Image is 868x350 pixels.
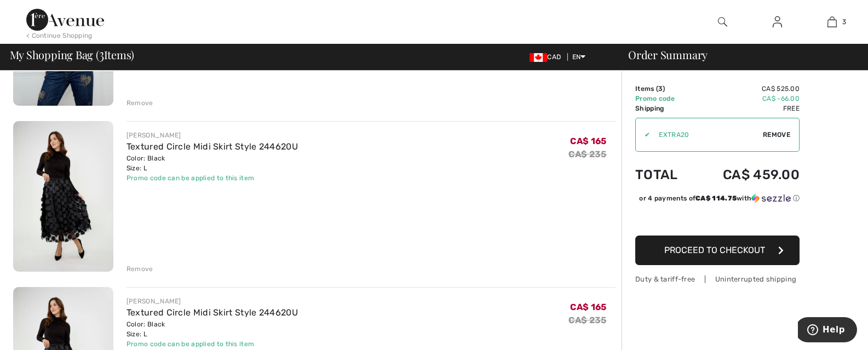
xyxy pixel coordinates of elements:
a: Textured Circle Midi Skirt Style 244620U [127,141,298,152]
span: 3 [658,85,663,93]
div: or 4 payments of with [639,193,800,203]
s: CA$ 235 [568,149,606,159]
div: Duty & tariff-free | Uninterrupted shipping [635,274,800,284]
img: My Info [773,15,782,28]
td: Total [635,156,694,193]
span: 3 [842,17,846,27]
img: My Bag [827,15,837,28]
div: or 4 payments ofCA$ 114.75withSezzle Click to learn more about Sezzle [635,193,800,207]
div: [PERSON_NAME] [127,296,298,306]
td: CA$ 459.00 [694,156,800,193]
div: < Continue Shopping [26,31,93,41]
div: Promo code can be applied to this item [127,173,298,183]
div: Promo code can be applied to this item [127,339,298,349]
img: Textured Circle Midi Skirt Style 244620U [13,121,113,272]
td: Shipping [635,104,694,113]
div: Remove [127,264,153,274]
div: Color: Black Size: L [127,153,298,173]
div: Color: Black Size: L [127,319,298,339]
td: Free [694,104,800,113]
img: search the website [718,15,727,28]
span: CA$ 114.75 [695,194,737,202]
div: [PERSON_NAME] [127,130,298,140]
button: Proceed to Checkout [635,236,800,265]
a: Sign In [764,15,791,29]
div: Remove [127,98,153,108]
iframe: PayPal-paypal [635,207,800,232]
img: Canadian Dollar [530,53,547,62]
s: CA$ 235 [568,315,606,325]
span: My Shopping Bag ( Items) [10,49,135,60]
img: 1ère Avenue [26,9,104,31]
span: CA$ 165 [570,302,606,312]
input: Promo code [650,118,763,151]
td: CA$ 525.00 [694,84,800,94]
span: 3 [99,47,104,61]
span: EN [572,53,586,61]
span: CA$ 165 [570,136,606,146]
span: Remove [763,130,790,140]
img: Sezzle [751,193,791,203]
span: Proceed to Checkout [664,245,765,255]
div: ✔ [636,130,650,140]
a: 3 [805,15,859,28]
span: CAD [530,53,565,61]
div: Order Summary [615,49,861,60]
td: CA$ -66.00 [694,94,800,104]
td: Promo code [635,94,694,104]
iframe: Opens a widget where you can find more information [798,317,857,345]
td: Items ( ) [635,84,694,94]
a: Textured Circle Midi Skirt Style 244620U [127,307,298,318]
